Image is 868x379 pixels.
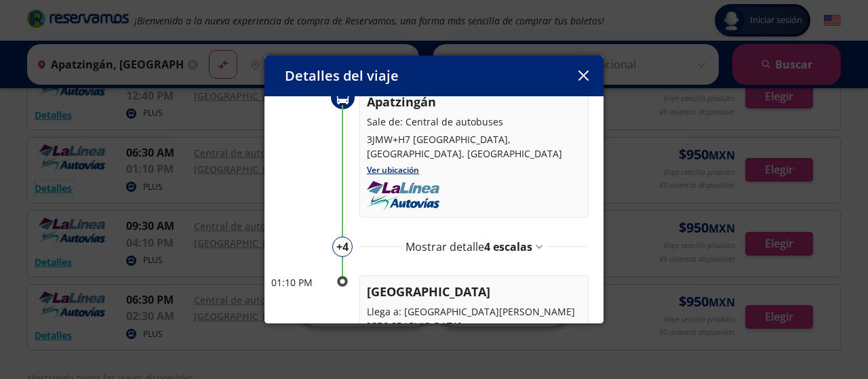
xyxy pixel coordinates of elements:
p: Mostrar detalle [406,239,532,255]
img: uploads_2F1614736493101-lrc074r4ha-fd05130f9173fefc76d4804dc3e1a941_2Fautovias-la-linea.png [367,181,439,210]
a: Ver ubicación [367,164,419,176]
p: Apatzingán [367,93,581,111]
span: 4 escalas [484,239,532,254]
p: Sale de: Central de autobuses [367,115,581,129]
p: [GEOGRAPHIC_DATA] [367,283,581,301]
p: 01:10 PM [271,275,325,290]
p: Detalles del viaje [285,66,399,86]
p: Llega a: [GEOGRAPHIC_DATA][PERSON_NAME][GEOGRAPHIC_DATA] [367,304,581,333]
button: Mostrar detalle4 escalas [406,239,542,255]
p: + 4 [336,239,349,255]
p: 3JMW+H7 [GEOGRAPHIC_DATA], [GEOGRAPHIC_DATA], [GEOGRAPHIC_DATA] [367,132,581,161]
